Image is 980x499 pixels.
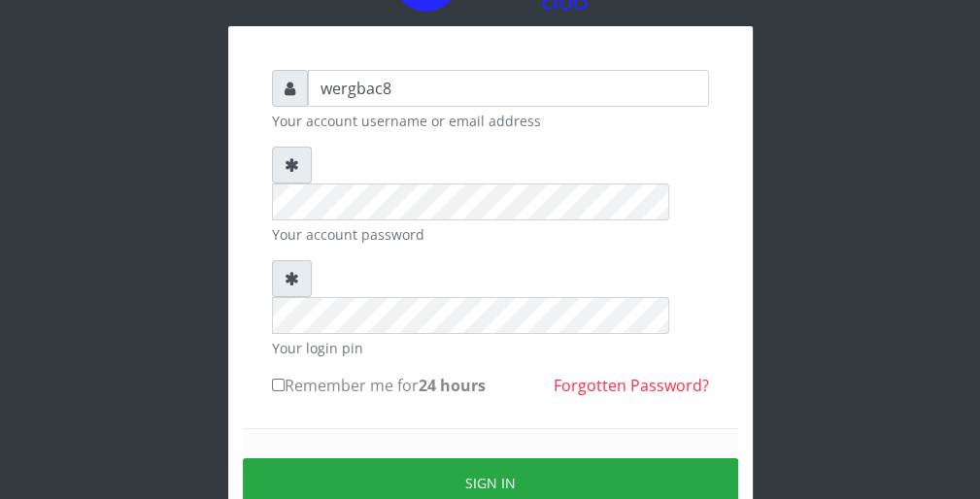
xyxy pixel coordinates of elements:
a: Forgotten Password? [554,375,709,396]
input: Remember me for24 hours [272,379,285,391]
label: Remember me for [272,374,486,397]
small: Your account password [272,224,709,245]
input: Username or email address [308,70,709,107]
small: Your account username or email address [272,111,709,131]
b: 24 hours [419,375,486,396]
small: Your login pin [272,338,709,358]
